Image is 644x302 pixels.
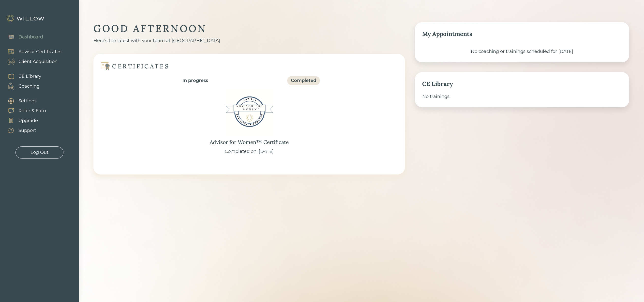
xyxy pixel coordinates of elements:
[93,37,405,44] div: Here’s the latest with your team at [GEOGRAPHIC_DATA]
[18,83,40,90] div: Coaching
[18,58,58,65] div: Client Acquisition
[182,77,208,84] div: In progress
[18,117,38,124] div: Upgrade
[2,96,46,106] a: Settings
[18,108,46,114] div: Refer & Earn
[291,77,316,84] div: Completed
[18,34,43,40] div: Dashboard
[18,127,36,134] div: Support
[422,48,622,55] div: No coaching or trainings scheduled for [DATE]
[422,79,622,88] div: CE Library
[422,30,622,38] div: My Appointments
[6,15,45,22] img: Willow
[93,22,405,35] div: GOOD AFTERNOON
[2,47,61,57] a: Advisor Certificates
[2,57,61,66] a: Client Acquisition
[225,148,274,155] div: Completed on: [DATE]
[18,98,37,104] div: Settings
[422,93,622,100] div: No trainings
[18,73,41,80] div: CE Library
[112,63,170,70] div: CERTIFICATES
[30,149,48,156] div: Log Out
[2,106,46,116] a: Refer & Earn
[2,71,41,81] a: CE Library
[225,87,274,136] img: Advisor for Women™ Certificate Badge
[18,48,61,55] div: Advisor Certificates
[2,81,41,91] a: Coaching
[2,116,46,126] a: Upgrade
[2,32,43,42] a: Dashboard
[210,138,289,146] div: Advisor for Women™ Certificate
